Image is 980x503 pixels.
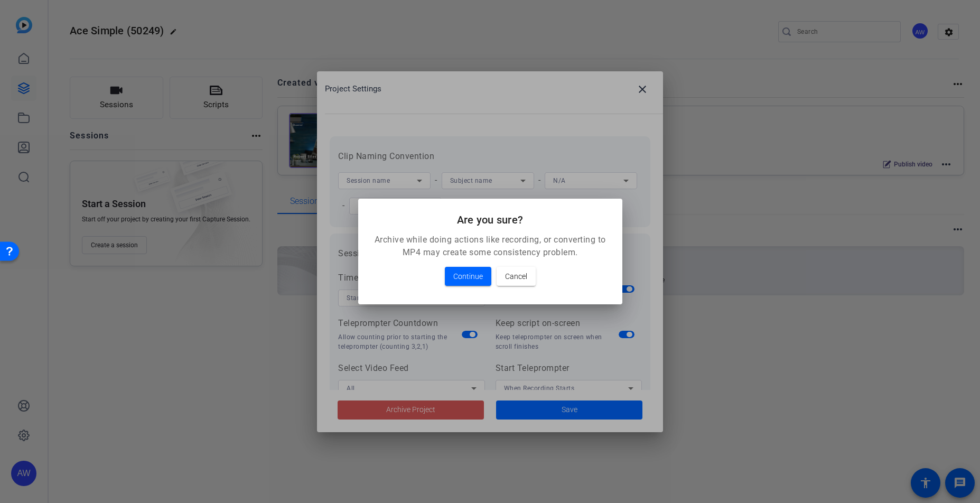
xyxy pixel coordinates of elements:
button: Cancel [497,267,536,286]
span: Cancel [505,270,527,283]
h2: Are you sure? [371,211,610,228]
p: Archive while doing actions like recording, or converting to MP4 may create some consistency prob... [371,234,610,259]
span: Continue [453,270,483,283]
button: Continue [445,267,491,286]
